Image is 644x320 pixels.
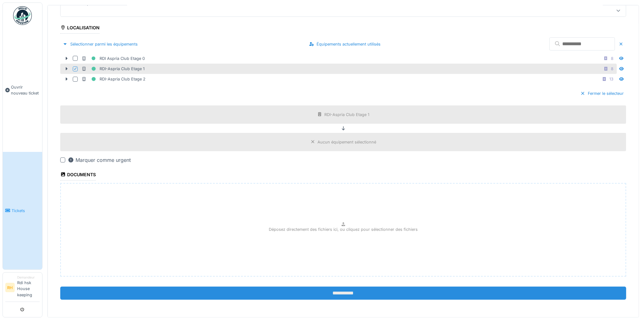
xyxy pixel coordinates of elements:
div: 13 [609,76,613,82]
div: RDI-Aspria Club Etage 2 [81,75,145,83]
div: Fermer le sélecteur [578,89,626,98]
span: Tickets [12,208,40,214]
div: Aucun équipement sélectionné [318,139,376,145]
div: Demandeur [17,275,40,280]
span: Ouvrir nouveau ticket [11,84,40,96]
div: Documents [60,170,96,181]
img: Badge_color-CXgf-gQk.svg [13,6,32,25]
li: Rdi hsk House keeping [17,275,40,300]
div: 8 [611,66,613,72]
p: Déposez directement des fichiers ici, ou cliquez pour sélectionner des fichiers [269,226,418,232]
a: Tickets [3,152,42,269]
div: RDI Aspria Club Etage 0 [81,55,145,62]
div: Équipements actuellement utilisés [307,40,383,48]
a: RH DemandeurRdi hsk House keeping [5,275,40,302]
div: Localisation [60,23,100,34]
div: RDI-Aspria Club Etage 1 [325,112,370,118]
div: RDI-Aspria Club Etage 1 [81,65,145,73]
li: RH [5,283,15,292]
div: 8 [611,56,613,61]
a: Ouvrir nouveau ticket [3,28,42,152]
div: Sélectionner parmi les équipements [60,40,140,48]
div: Marquer comme urgent [68,156,131,164]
